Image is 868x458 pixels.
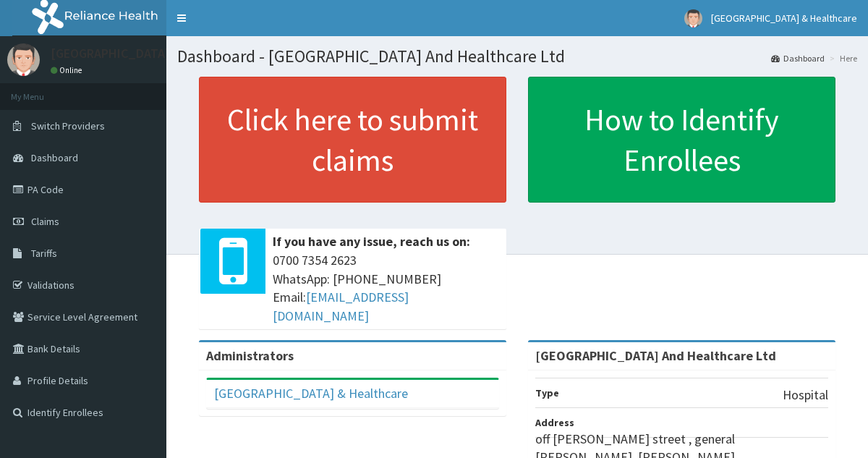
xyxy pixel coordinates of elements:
p: [GEOGRAPHIC_DATA] & Healthcare [51,47,248,60]
a: Dashboard [771,52,825,64]
span: Switch Providers [31,119,105,132]
span: [GEOGRAPHIC_DATA] & Healthcare [711,12,857,25]
span: Dashboard [31,151,78,164]
img: User Image [684,9,702,27]
strong: [GEOGRAPHIC_DATA] And Healthcare Ltd [535,347,776,364]
b: Type [535,386,559,399]
b: If you have any issue, reach us on: [273,233,470,250]
span: Tariffs [31,247,57,260]
p: Hospital [783,386,828,404]
h1: Dashboard - [GEOGRAPHIC_DATA] And Healthcare Ltd [177,47,857,66]
a: Click here to submit claims [199,77,506,203]
b: Address [535,416,574,429]
a: Online [51,65,85,75]
span: Claims [31,215,59,228]
a: [GEOGRAPHIC_DATA] & Healthcare [214,385,408,402]
a: How to Identify Enrollees [528,77,835,203]
span: 0700 7354 2623 WhatsApp: [PHONE_NUMBER] Email: [273,251,499,326]
b: Administrators [206,347,294,364]
img: User Image [7,43,40,76]
a: [EMAIL_ADDRESS][DOMAIN_NAME] [273,289,409,324]
li: Here [826,52,857,64]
